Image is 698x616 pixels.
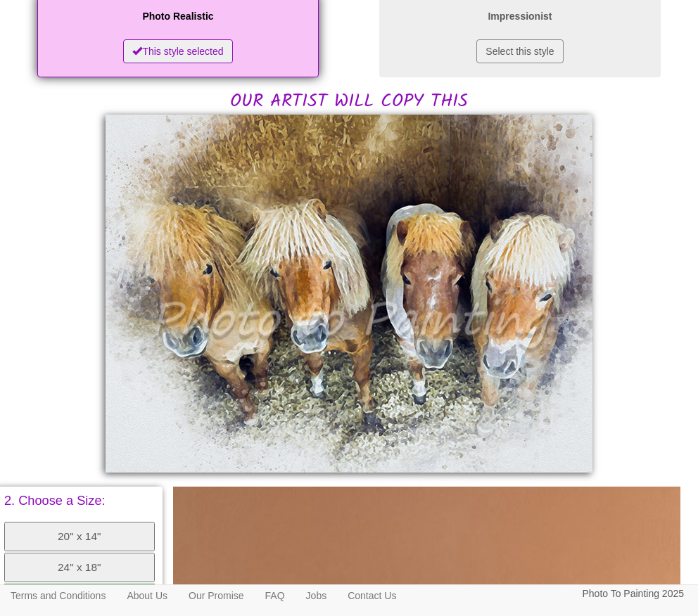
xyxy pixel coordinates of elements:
[123,39,232,63] button: This style selected
[178,585,255,606] a: Our Promise
[296,585,338,606] a: Jobs
[4,494,155,507] p: 2. Choose a Size:
[51,8,305,25] p: Photo Realistic
[337,585,407,606] a: Contact Us
[116,585,178,606] a: About Us
[106,115,592,473] img: Kimberly, please would you:
[4,553,155,582] button: 24" x 18"
[393,8,647,25] p: Impressionist
[476,39,563,63] button: Select this style
[255,585,296,606] a: FAQ
[4,522,155,551] button: 20" x 14"
[582,585,684,603] p: Photo To Painting 2025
